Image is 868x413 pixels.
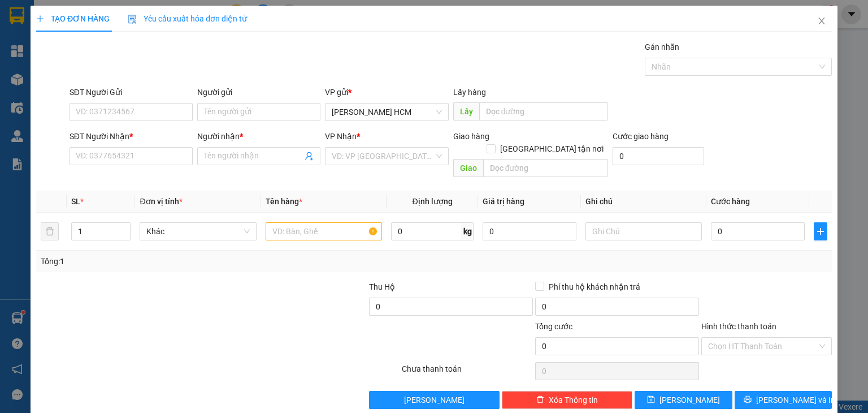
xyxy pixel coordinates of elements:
span: Xóa Thông tin [549,394,598,406]
span: th [101,78,116,98]
input: Dọc đường [479,102,608,121]
span: [PERSON_NAME] [404,394,465,406]
div: Người gửi [197,86,320,98]
span: Thu Hộ [368,282,394,291]
button: plus [814,222,827,240]
div: SĐT Người Nhận [70,130,193,143]
span: save [647,395,655,405]
span: Trần Phú HCM [332,104,441,121]
span: Yêu cầu xuất hóa đơn điện tử [128,14,247,23]
input: Dọc đường [483,159,608,177]
span: [PERSON_NAME] [659,394,720,406]
span: TẠO ĐƠN HÀNG [36,14,110,23]
span: [GEOGRAPHIC_DATA] tận nơi [496,143,608,155]
span: VP Nhận [325,132,357,141]
div: Chưa thanh toán [401,363,533,382]
span: printer [744,395,752,405]
label: Cước giao hàng [613,132,669,141]
div: Người nhận [197,130,320,143]
span: Tên hàng [266,197,302,206]
span: Lấy [453,102,479,121]
span: Cước hàng [711,197,750,206]
span: Giao [453,159,483,177]
button: deleteXóa Thông tin [502,391,632,409]
b: Cô Hai [29,8,76,25]
span: [DATE] 16:50 [101,31,142,39]
button: delete [41,222,59,240]
span: plus [814,227,827,236]
img: icon [128,15,137,24]
h2: DUB7II8H [5,35,62,53]
button: [PERSON_NAME] [368,391,499,409]
span: [PERSON_NAME] và In [756,394,835,406]
span: Phí thu hộ khách nhận trả [544,281,645,293]
span: Giá trị hàng [483,197,524,206]
button: printer[PERSON_NAME] và In [735,391,832,409]
span: Định lượng [412,197,452,206]
span: plus [36,15,44,23]
span: user-add [305,152,314,161]
span: Lấy hàng [453,88,485,97]
input: Cước giao hàng [613,147,704,165]
div: Tổng: 1 [41,255,336,268]
div: VP gửi [325,86,448,98]
span: close [817,16,826,25]
button: Close [806,6,837,37]
span: Giao hàng [453,132,489,141]
th: Ghi chú [581,191,706,213]
span: Tổng cước [535,322,572,331]
input: Ghi Chú [585,222,702,240]
input: VD: Bàn, Ghế [266,222,382,240]
label: Hình thức thanh toán [701,322,776,331]
input: 0 [483,222,576,240]
label: Gán nhãn [645,42,679,51]
span: kg [462,222,474,240]
button: save[PERSON_NAME] [635,391,732,409]
span: SL [71,197,80,206]
span: Khác [146,223,249,240]
span: Đơn vị tính [140,197,182,206]
span: Gửi: [101,43,123,57]
span: [PERSON_NAME] HCM [101,62,221,75]
div: SĐT Người Gửi [70,86,193,98]
span: delete [536,395,544,405]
